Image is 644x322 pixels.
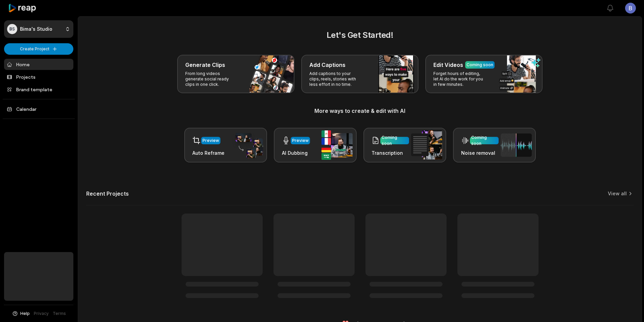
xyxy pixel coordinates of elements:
p: Bima's Studio [20,26,52,32]
h3: Edit Videos [433,61,463,69]
a: Privacy [34,311,49,317]
div: Coming soon [382,134,408,147]
h3: More ways to create & edit with AI [86,107,634,115]
h3: Transcription [372,149,409,156]
p: From long videos generate social ready clips in one click. [185,71,238,87]
a: Terms [53,311,66,317]
p: Forget hours of editing, let AI do the work for you in few minutes. [433,71,486,87]
img: transcription.png [411,130,442,159]
a: Brand template [4,84,73,95]
h3: Noise removal [461,149,499,156]
h3: Generate Clips [185,61,225,69]
div: Preview [202,138,219,144]
a: View all [608,190,627,197]
img: noise_removal.png [501,133,532,157]
h2: Let's Get Started! [86,29,634,41]
h3: Auto Reframe [192,149,224,156]
button: Help [12,311,30,317]
div: BS [7,24,17,34]
h3: Add Captions [309,61,345,69]
img: auto_reframe.png [232,132,263,158]
img: ai_dubbing.png [321,130,353,160]
div: Preview [292,138,309,144]
a: Calendar [4,103,73,115]
a: Projects [4,71,73,82]
p: Add captions to your clips, reels, stories with less effort in no time. [309,71,362,87]
h2: Recent Projects [86,190,129,197]
h3: AI Dubbing [282,149,310,156]
button: Create Project [4,43,73,55]
div: Coming soon [471,134,497,147]
span: Help [20,311,30,317]
div: Coming soon [467,62,493,68]
a: Home [4,59,73,70]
